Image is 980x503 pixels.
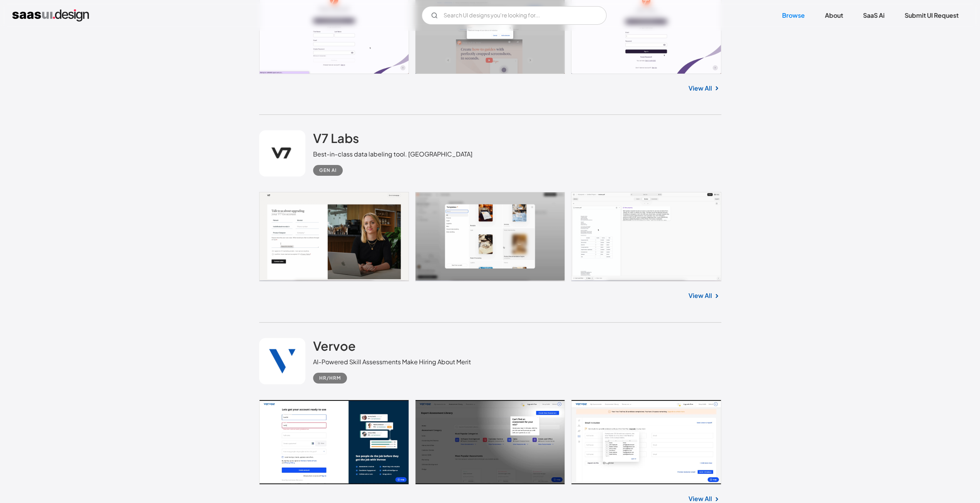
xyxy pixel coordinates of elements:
[422,6,606,25] input: Search UI designs you're looking for...
[313,338,356,353] h2: Vervoe
[313,357,471,367] div: AI-Powered Skill Assessments Make Hiring About Merit
[689,84,712,93] a: View All
[422,6,606,25] form: Email Form
[313,130,359,150] a: V7 Labs
[313,338,356,357] a: Vervoe
[313,130,359,146] h2: V7 Labs
[895,7,968,24] a: Submit UI Request
[313,150,472,159] div: Best-in-class data labeling tool. [GEOGRAPHIC_DATA]
[319,373,341,383] div: HR/HRM
[816,7,852,24] a: About
[773,7,814,24] a: Browse
[854,7,894,24] a: SaaS Ai
[12,9,89,22] a: home
[319,166,337,175] div: Gen AI
[689,291,712,300] a: View All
